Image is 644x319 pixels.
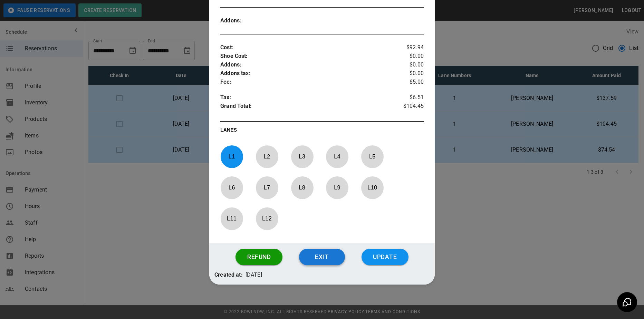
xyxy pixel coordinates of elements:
p: Tax : [220,93,390,102]
p: L 12 [256,210,278,227]
p: $6.51 [390,93,424,102]
p: L 1 [220,148,243,165]
p: Fee : [220,78,390,86]
button: Refund [236,249,282,265]
p: LANES [220,126,424,136]
button: Exit [299,249,345,265]
p: Addons : [220,61,390,69]
p: L 10 [361,179,384,196]
p: $0.00 [390,61,424,69]
p: L 2 [256,148,278,165]
p: L 4 [326,148,348,165]
p: [DATE] [246,271,262,279]
p: L 9 [326,179,348,196]
p: Grand Total : [220,102,390,112]
p: L 3 [291,148,314,165]
p: Addons tax : [220,69,390,78]
button: Update [362,249,408,265]
p: Addons : [220,17,271,25]
p: Created at: [214,271,243,279]
p: L 11 [220,210,243,227]
p: $5.00 [390,78,424,86]
p: L 5 [361,148,384,165]
p: $0.00 [390,69,424,78]
p: L 8 [291,179,314,196]
p: L 7 [256,179,278,196]
p: L 6 [220,179,243,196]
p: $0.00 [390,52,424,61]
p: Shoe Cost : [220,52,390,61]
p: $104.45 [390,102,424,112]
p: Cost : [220,43,390,52]
p: $92.94 [390,43,424,52]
